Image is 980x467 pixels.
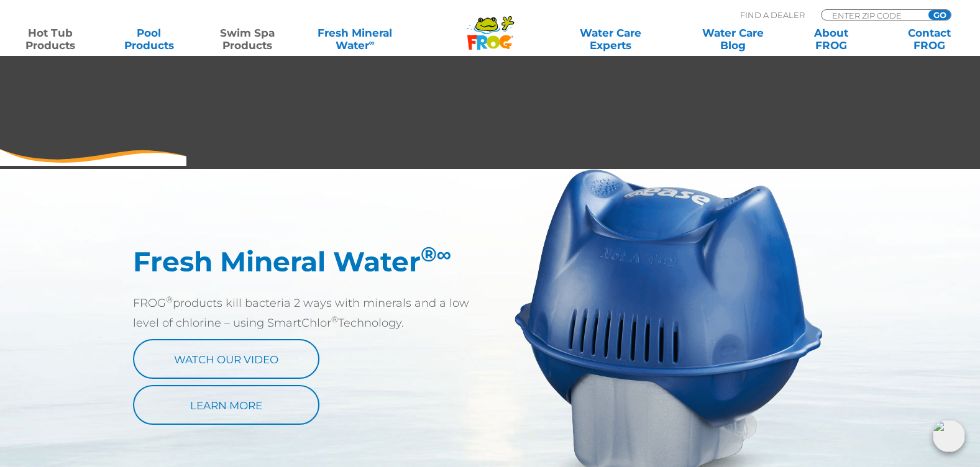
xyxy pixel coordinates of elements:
[331,314,338,324] sup: ®
[549,27,673,52] a: Water CareExperts
[369,38,375,47] sup: ∞
[437,242,452,266] em: ∞
[12,27,89,52] a: Hot TubProducts
[111,27,187,52] a: PoolProducts
[133,293,490,333] p: FROG products kill bacteria 2 ways with minerals and a low level of chlorine – using SmartChlor T...
[831,10,915,20] input: Zip Code Form
[740,9,805,20] p: Find A Dealer
[793,27,869,52] a: AboutFROG
[695,27,771,52] a: Water CareBlog
[133,339,319,379] a: Watch Our Video
[133,385,319,425] a: Learn More
[133,245,490,278] h2: Fresh Mineral Water
[891,27,968,52] a: ContactFROG
[307,27,403,52] a: Fresh MineralWater∞
[421,242,452,266] sup: ®
[933,420,965,452] img: openIcon
[928,10,951,20] input: GO
[209,27,285,52] a: Swim SpaProducts
[166,294,173,304] sup: ®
